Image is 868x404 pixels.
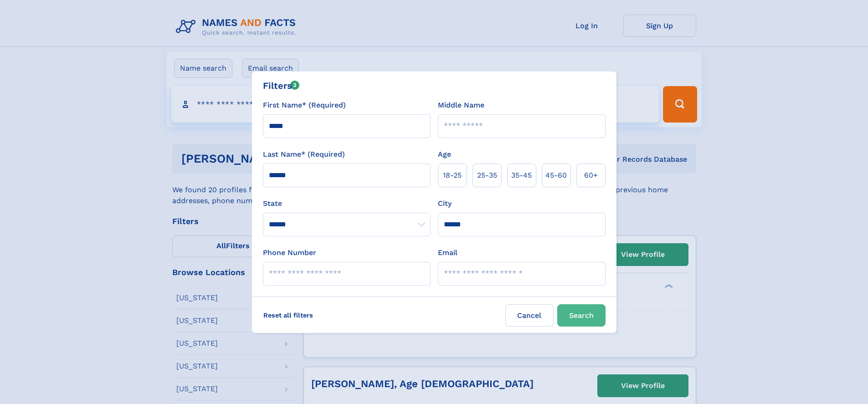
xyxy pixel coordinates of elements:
label: Email [438,247,457,258]
span: 18‑25 [443,170,462,181]
label: Middle Name [438,100,484,111]
label: First Name* (Required) [263,100,346,111]
label: State [263,198,431,209]
label: Phone Number [263,247,316,258]
span: 25‑35 [477,170,497,181]
label: City [438,198,452,209]
button: Search [557,304,606,327]
div: Filters [263,79,300,92]
label: Cancel [505,304,554,327]
label: Last Name* (Required) [263,149,345,160]
label: Age [438,149,451,160]
span: 35‑45 [511,170,532,181]
label: Reset all filters [257,304,319,326]
span: 45‑60 [545,170,567,181]
span: 60+ [584,170,598,181]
